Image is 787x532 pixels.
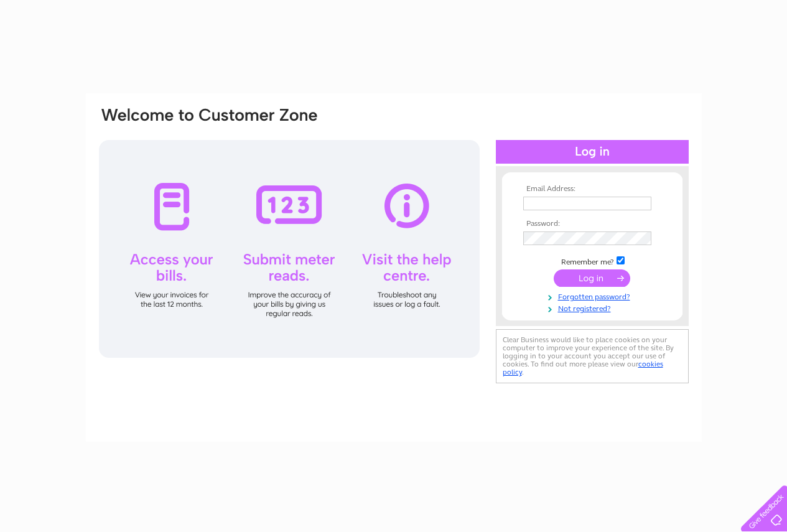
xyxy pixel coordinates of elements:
[554,269,630,287] input: Submit
[523,302,664,314] a: Not registered?
[523,290,664,302] a: Forgotten password?
[496,329,689,383] div: Clear Business would like to place cookies on your computer to improve your experience of the sit...
[520,220,664,228] th: Password:
[503,360,663,376] a: cookies policy
[520,185,664,194] th: Email Address:
[520,254,664,267] td: Remember me?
